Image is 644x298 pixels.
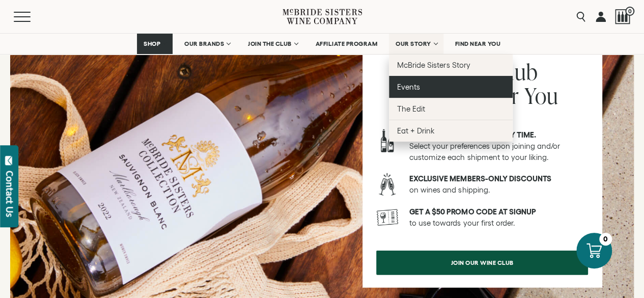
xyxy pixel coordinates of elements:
a: The Edit [389,98,513,120]
span: FIND NEAR YOU [455,40,501,47]
span: OUR STORY [396,40,431,47]
a: McBride Sisters Story [389,54,513,76]
strong: GET A $50 PROMO CODE AT SIGNUP [409,207,536,216]
span: The Edit [397,104,425,113]
div: 0 [599,233,612,246]
a: OUR STORY [389,34,443,54]
a: Join our wine club [376,251,588,275]
a: Eat + Drink [389,120,513,142]
span: McBride Sisters Story [397,61,470,69]
p: to use towards your first order. [409,206,588,229]
span: OUR BRANDS [184,40,224,47]
strong: Exclusive members-only discounts [409,174,551,183]
button: Mobile Menu Trigger [14,12,50,22]
p: on wines and shipping. [409,173,588,196]
span: 0 [625,7,634,16]
span: SHOP [144,40,161,47]
span: Events [397,83,420,91]
a: FIND NEAR YOU [449,34,508,54]
span: Eat + Drink [397,126,435,135]
span: JOIN THE CLUB [248,40,292,47]
span: You [524,80,558,111]
span: AFFILIATE PROGRAM [316,40,378,47]
p: Select your preferences upon joining and/or customize each shipment to your liking. [409,129,588,163]
div: Contact Us [5,171,15,217]
a: SHOP [137,34,173,54]
span: Join our wine club [433,253,531,273]
a: JOIN THE CLUB [241,34,304,54]
span: Club [496,57,538,87]
a: AFFILIATE PROGRAM [309,34,384,54]
a: OUR BRANDS [178,34,236,54]
a: Events [389,76,513,98]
